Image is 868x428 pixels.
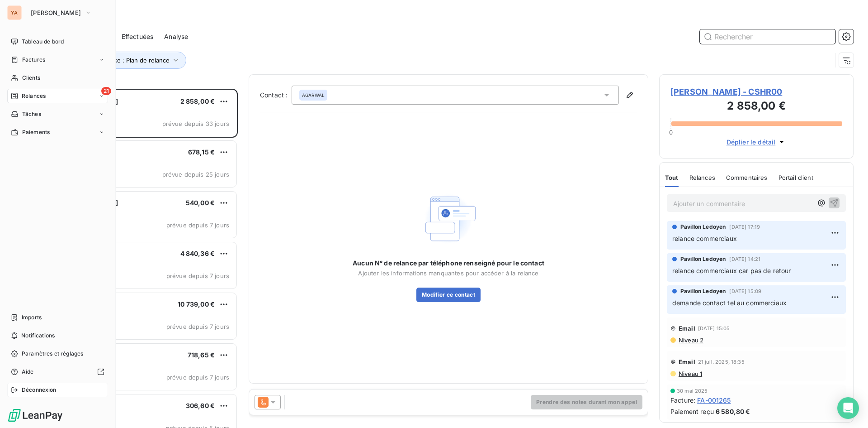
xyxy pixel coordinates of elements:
span: 540,00 € [186,199,215,207]
img: Empty state [420,190,477,248]
span: [PERSON_NAME] - CSHR00 [670,86,842,98]
span: 678,15 € [188,148,215,156]
span: prévue depuis 25 jours [162,171,229,178]
span: AGARWAL [302,92,325,98]
h3: 2 858,00 € [670,98,842,116]
span: Commentaires [726,174,768,181]
span: Pavillon Ledoyen [680,287,726,295]
span: Notifications [21,332,55,340]
span: [DATE] 14:21 [729,256,760,262]
a: Aide [7,365,108,379]
span: prévue depuis 7 jours [166,323,229,330]
span: Email [679,325,695,332]
span: Relances [22,92,46,100]
span: prévue depuis 33 jours [162,120,229,127]
span: prévue depuis 7 jours [166,272,229,279]
button: Prendre des notes durant mon appel [531,395,642,409]
span: Imports [22,313,42,322]
span: Tout [665,174,679,181]
span: [PERSON_NAME] [31,9,81,16]
span: 306,60 € [186,402,215,409]
span: Niveau 1 [678,370,702,377]
label: Contact : [260,91,292,100]
span: Aucun N° de relance par téléphone renseigné pour le contact [353,259,544,268]
span: 2 858,00 € [180,97,215,105]
span: 21 [101,87,111,95]
span: Aide [22,368,34,376]
img: Logo LeanPay [7,408,63,423]
span: demande contact tel au commerciaux [672,299,787,307]
span: Email [679,358,695,365]
span: relance commerciaux [672,235,737,242]
span: prévue depuis 7 jours [166,221,229,229]
div: Open Intercom Messenger [837,397,859,419]
span: Tâches [22,110,41,118]
span: 21 juil. 2025, 18:35 [698,359,745,365]
span: [DATE] 17:19 [729,224,760,230]
span: 10 739,00 € [178,300,215,308]
span: FA-001265 [697,395,731,405]
span: Analyse [164,32,188,41]
span: Facture : [670,395,695,405]
span: Factures [22,56,45,64]
span: prévue depuis 7 jours [166,374,229,381]
span: Pavillon Ledoyen [680,255,726,263]
span: Paiement reçu [670,407,714,416]
span: Tableau de bord [22,38,64,46]
span: Paiements [22,128,50,136]
span: 4 840,36 € [180,250,215,257]
span: 0 [669,129,673,136]
input: Rechercher [700,29,835,44]
div: grid [43,89,238,428]
span: Paramètres et réglages [22,350,83,358]
span: Déconnexion [22,386,57,394]
span: 718,65 € [188,351,215,359]
button: Plan de relance : Plan de relance [64,52,186,69]
span: Plan de relance : Plan de relance [77,57,170,64]
button: Modifier ce contact [416,288,481,302]
span: 30 mai 2025 [677,388,708,394]
span: Clients [22,74,40,82]
button: Déplier le détail [724,137,789,147]
span: 6 580,80 € [716,407,750,416]
span: Effectuées [122,32,154,41]
span: [DATE] 15:09 [729,289,761,294]
span: relance commerciaux car pas de retour [672,267,791,274]
span: Pavillon Ledoyen [680,223,726,231]
span: Portail client [778,174,813,181]
span: [DATE] 15:05 [698,326,730,331]
div: YA [7,5,22,20]
span: Ajouter les informations manquantes pour accéder à la relance [358,269,538,277]
span: Niveau 2 [678,337,703,344]
span: Relances [689,174,715,181]
span: Déplier le détail [726,137,776,147]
